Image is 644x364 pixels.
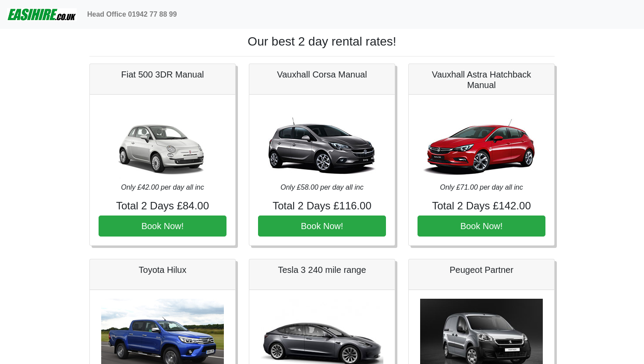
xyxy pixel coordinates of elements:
h5: Tesla 3 240 mile range [258,265,386,275]
img: easihire_logo_small.png [7,6,77,23]
img: Vauxhall Astra Hatchback Manual [420,103,543,182]
b: Head Office 01942 77 88 99 [87,11,177,18]
h1: Our best 2 day rental rates! [89,34,555,49]
i: Only £71.00 per day all inc [440,184,523,191]
h4: Total 2 Days £84.00 [99,200,226,212]
h5: Peugeot Partner [418,265,545,275]
img: Vauxhall Corsa Manual [261,103,383,182]
button: Book Now! [258,216,386,237]
h5: Vauxhall Astra Hatchback Manual [418,69,545,90]
h5: Fiat 500 3DR Manual [99,69,226,80]
i: Only £42.00 per day all inc [121,184,204,191]
h4: Total 2 Days £142.00 [418,200,545,212]
i: Only £58.00 per day all inc [280,184,363,191]
button: Book Now! [99,216,226,237]
h4: Total 2 Days £116.00 [258,200,386,212]
img: Fiat 500 3DR Manual [101,103,224,182]
button: Book Now! [418,216,545,237]
a: Head Office 01942 77 88 99 [84,6,180,23]
h5: Toyota Hilux [99,265,226,275]
h5: Vauxhall Corsa Manual [258,69,386,80]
